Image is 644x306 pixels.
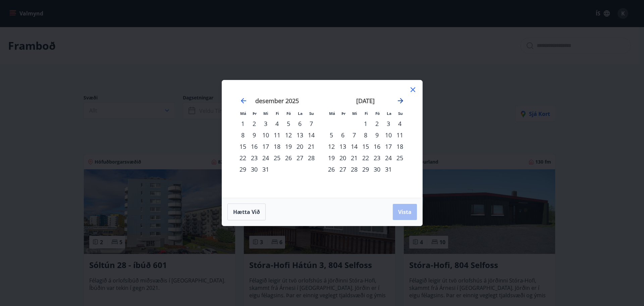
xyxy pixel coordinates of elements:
[371,141,383,152] td: Choose föstudagur, 16. janúar 2026 as your check-in date. It’s available.
[371,118,383,129] td: Choose föstudagur, 2. janúar 2026 as your check-in date. It’s available.
[306,141,317,152] div: 21
[371,152,383,164] td: Choose föstudagur, 23. janúar 2026 as your check-in date. It’s available.
[360,129,371,141] td: Choose fimmtudagur, 8. janúar 2026 as your check-in date. It’s available.
[371,141,383,152] div: 16
[249,141,260,152] td: Choose þriðjudagur, 16. desember 2025 as your check-in date. It’s available.
[237,129,249,141] td: Choose mánudagur, 8. desember 2025 as your check-in date. It’s available.
[337,129,348,141] div: 6
[383,164,394,175] div: 31
[306,152,317,164] td: Choose sunnudagur, 28. desember 2025 as your check-in date. It’s available.
[237,141,249,152] div: 15
[394,152,406,164] div: 25
[371,118,383,129] div: 2
[271,141,283,152] div: 18
[348,152,360,164] td: Choose miðvikudagur, 21. janúar 2026 as your check-in date. It’s available.
[396,97,405,105] div: Move forward to switch to the next month.
[260,141,271,152] td: Choose miðvikudagur, 17. desember 2025 as your check-in date. It’s available.
[271,129,283,141] div: 11
[383,164,394,175] td: Choose laugardagur, 31. janúar 2026 as your check-in date. It’s available.
[356,97,375,105] strong: [DATE]
[360,141,371,152] td: Choose fimmtudagur, 15. janúar 2026 as your check-in date. It’s available.
[237,164,249,175] div: 29
[294,152,306,164] td: Choose laugardagur, 27. desember 2025 as your check-in date. It’s available.
[237,141,249,152] td: Choose mánudagur, 15. desember 2025 as your check-in date. It’s available.
[283,129,294,141] div: 12
[294,129,306,141] div: 13
[337,141,348,152] div: 13
[237,118,249,129] div: 1
[237,129,249,141] div: 8
[306,118,317,129] div: 7
[371,129,383,141] div: 9
[337,129,348,141] td: Choose þriðjudagur, 6. janúar 2026 as your check-in date. It’s available.
[283,141,294,152] td: Choose föstudagur, 19. desember 2025 as your check-in date. It’s available.
[298,111,303,116] small: La
[260,164,271,175] td: Choose miðvikudagur, 31. desember 2025 as your check-in date. It’s available.
[260,129,271,141] td: Choose miðvikudagur, 10. desember 2025 as your check-in date. It’s available.
[337,164,348,175] td: Choose þriðjudagur, 27. janúar 2026 as your check-in date. It’s available.
[360,164,371,175] div: 29
[227,204,266,220] button: Hætta við
[394,129,406,141] div: 11
[309,111,314,116] small: Su
[387,111,391,116] small: La
[260,152,271,164] td: Choose miðvikudagur, 24. desember 2025 as your check-in date. It’s available.
[383,118,394,129] div: 3
[276,111,279,116] small: Fi
[371,129,383,141] td: Choose föstudagur, 9. janúar 2026 as your check-in date. It’s available.
[249,152,260,164] td: Choose þriðjudagur, 23. desember 2025 as your check-in date. It’s available.
[249,129,260,141] td: Choose þriðjudagur, 9. desember 2025 as your check-in date. It’s available.
[294,152,306,164] div: 27
[394,141,406,152] td: Choose sunnudagur, 18. janúar 2026 as your check-in date. It’s available.
[237,118,249,129] td: Choose mánudagur, 1. desember 2025 as your check-in date. It’s available.
[294,129,306,141] td: Choose laugardagur, 13. desember 2025 as your check-in date. It’s available.
[306,141,317,152] td: Choose sunnudagur, 21. desember 2025 as your check-in date. It’s available.
[286,111,291,116] small: Fö
[271,118,283,129] td: Choose fimmtudagur, 4. desember 2025 as your check-in date. It’s available.
[341,111,345,116] small: Þr
[249,152,260,164] div: 23
[260,118,271,129] td: Choose miðvikudagur, 3. desember 2025 as your check-in date. It’s available.
[394,118,406,129] div: 4
[233,208,260,216] span: Hætta við
[360,118,371,129] div: 1
[371,152,383,164] div: 23
[271,129,283,141] td: Choose fimmtudagur, 11. desember 2025 as your check-in date. It’s available.
[383,141,394,152] td: Choose laugardagur, 17. janúar 2026 as your check-in date. It’s available.
[271,152,283,164] div: 25
[326,129,337,141] td: Choose mánudagur, 5. janúar 2026 as your check-in date. It’s available.
[249,118,260,129] td: Choose þriðjudagur, 2. desember 2025 as your check-in date. It’s available.
[326,141,337,152] div: 12
[306,118,317,129] td: Choose sunnudagur, 7. desember 2025 as your check-in date. It’s available.
[253,111,257,116] small: Þr
[283,152,294,164] div: 26
[375,111,380,116] small: Fö
[237,164,249,175] td: Choose mánudagur, 29. desember 2025 as your check-in date. It’s available.
[394,118,406,129] td: Choose sunnudagur, 4. janúar 2026 as your check-in date. It’s available.
[348,164,360,175] div: 28
[360,118,371,129] td: Choose fimmtudagur, 1. janúar 2026 as your check-in date. It’s available.
[271,152,283,164] td: Choose fimmtudagur, 25. desember 2025 as your check-in date. It’s available.
[249,141,260,152] div: 16
[230,88,414,190] div: Calendar
[326,129,337,141] div: 5
[260,152,271,164] div: 24
[348,141,360,152] div: 14
[360,129,371,141] div: 8
[326,152,337,164] div: 19
[326,152,337,164] td: Choose mánudagur, 19. janúar 2026 as your check-in date. It’s available.
[249,129,260,141] div: 9
[365,111,368,116] small: Fi
[337,164,348,175] div: 27
[360,152,371,164] div: 22
[249,118,260,129] div: 2
[383,141,394,152] div: 17
[337,141,348,152] td: Choose þriðjudagur, 13. janúar 2026 as your check-in date. It’s available.
[371,164,383,175] div: 30
[348,152,360,164] div: 21
[360,152,371,164] td: Choose fimmtudagur, 22. janúar 2026 as your check-in date. It’s available.
[383,129,394,141] td: Choose laugardagur, 10. janúar 2026 as your check-in date. It’s available.
[283,118,294,129] div: 5
[271,141,283,152] td: Choose fimmtudagur, 18. desember 2025 as your check-in date. It’s available.
[294,141,306,152] td: Choose laugardagur, 20. desember 2025 as your check-in date. It’s available.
